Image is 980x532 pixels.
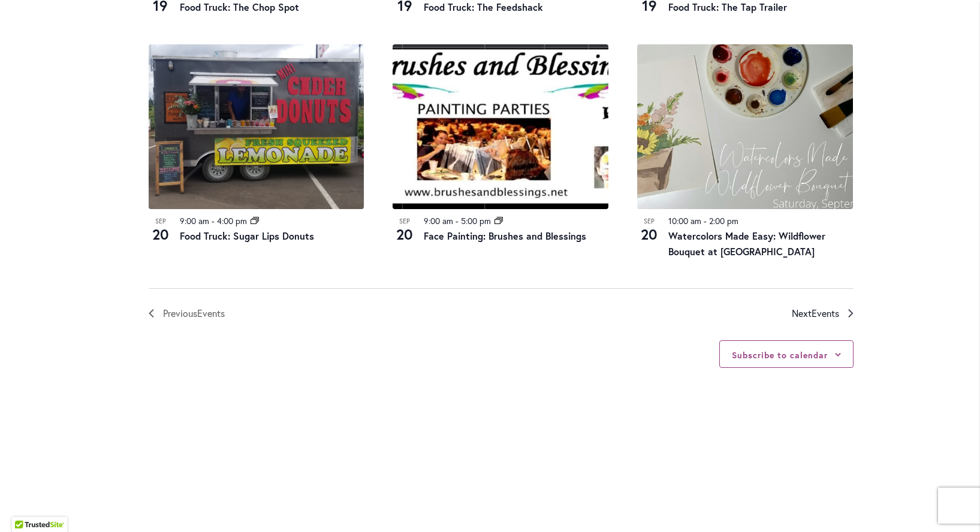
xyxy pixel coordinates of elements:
a: Previous Events [149,306,225,321]
span: Events [812,307,839,319]
span: Sep [393,216,417,226]
a: Next Events [792,306,854,321]
button: Subscribe to calendar [732,349,827,361]
time: 2:00 pm [709,215,738,226]
a: Face Painting: Brushes and Blessings [424,229,586,242]
a: Food Truck: The Chop Spot [180,1,299,13]
span: Next [792,306,839,321]
span: Sep [149,216,173,226]
a: Food Truck: The Tap Trailer [668,1,787,13]
time: 4:00 pm [217,215,247,226]
span: - [704,215,707,226]
span: 20 [393,224,417,244]
time: 9:00 am [180,215,209,226]
a: Watercolors Made Easy: Wildflower Bouquet at [GEOGRAPHIC_DATA] [668,229,825,258]
span: Events [197,307,225,319]
img: 25cdfb0fdae5fac2d41c26229c463054 [637,44,853,209]
span: 20 [149,224,173,244]
a: Food Truck: Sugar Lips Donuts [180,229,314,242]
iframe: Launch Accessibility Center [9,489,43,523]
time: 10:00 am [668,215,701,226]
time: 5:00 pm [461,215,491,226]
time: 9:00 am [424,215,453,226]
span: Sep [637,216,661,226]
img: Brushes and Blessings – Face Painting [393,44,608,209]
a: Food Truck: The Feedshack [424,1,543,13]
span: - [456,215,459,226]
span: - [212,215,215,226]
span: Previous [163,306,225,321]
span: 20 [637,224,661,244]
img: Food Truck: Sugar Lips Apple Cider Donuts [149,44,364,209]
